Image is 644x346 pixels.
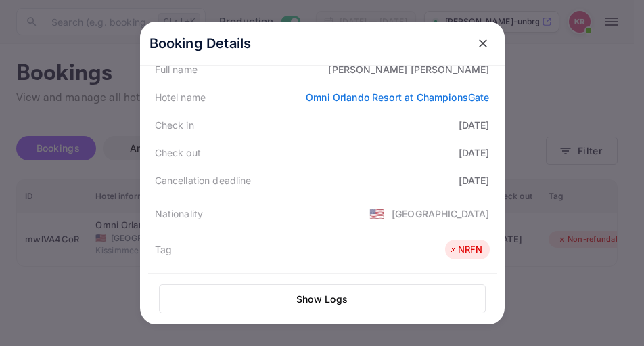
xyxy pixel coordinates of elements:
span: United States [369,201,385,225]
div: Full name [155,62,198,77]
div: NRFN [448,243,483,257]
div: [DATE] [459,173,490,188]
div: Tag [155,242,172,257]
div: Nationality [155,207,204,221]
a: Omni Orlando Resort at ChampionsGate [306,91,489,103]
button: close [471,31,495,56]
div: Cancellation deadline [155,173,252,188]
p: Booking Details [149,33,252,53]
div: [PERSON_NAME] [PERSON_NAME] [328,62,489,77]
div: Check out [155,146,201,160]
div: Hotel name [155,90,206,104]
div: [DATE] [459,146,490,160]
div: Check in [155,118,194,132]
div: [GEOGRAPHIC_DATA] [392,207,490,221]
div: [DATE] [459,118,490,132]
button: Show Logs [159,284,486,313]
